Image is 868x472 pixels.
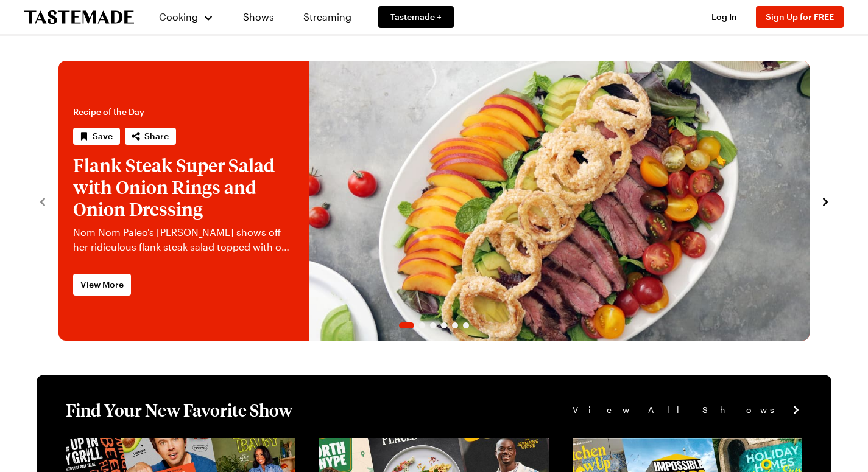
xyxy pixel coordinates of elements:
[58,61,810,341] div: 1 / 6
[399,322,414,328] span: Go to slide 1
[93,130,113,142] span: Save
[378,6,454,28] a: Tastemade +
[144,130,169,142] span: Share
[756,6,844,28] button: Sign Up for FREE
[158,2,214,32] button: Cooking
[452,322,458,328] span: Go to slide 5
[319,439,485,451] a: View full content for [object Object]
[66,439,232,451] a: View full content for [object Object]
[711,12,737,22] span: Log In
[37,193,49,208] button: navigate to previous item
[700,11,749,23] button: Log In
[66,399,292,421] h1: Find Your New Favorite Show
[441,322,447,328] span: Go to slide 4
[80,279,124,291] span: View More
[573,439,739,451] a: View full content for [object Object]
[390,11,442,23] span: Tastemade +
[73,274,131,296] a: View More
[573,403,788,417] span: View All Shows
[24,10,134,24] a: To Tastemade Home Page
[73,128,120,145] button: Save recipe
[419,322,425,328] span: Go to slide 2
[463,322,469,328] span: Go to slide 6
[573,403,802,417] a: View All Shows
[125,128,176,145] button: Share
[430,322,436,328] span: Go to slide 3
[766,12,834,22] span: Sign Up for FREE
[819,193,831,208] button: navigate to next item
[159,11,198,23] span: Cooking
